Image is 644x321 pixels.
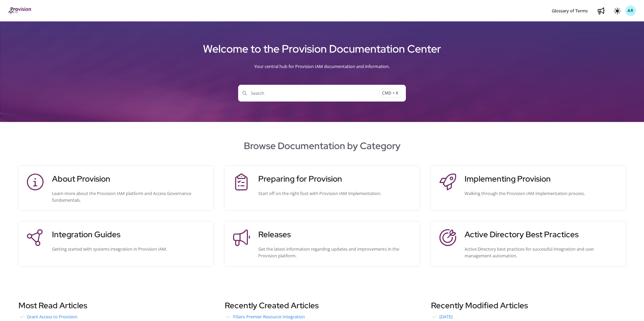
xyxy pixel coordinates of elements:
div: Learn more about the Provision IAM platform and Access Governance fundamentals. [52,190,206,203]
a: Preparing for ProvisionStart off on the right foot with Provision IAM implementation. [231,173,413,203]
h3: Preparing for Provision [258,173,413,185]
h3: About Provision [52,173,206,185]
span: Search [243,90,379,97]
button: AR [625,5,636,16]
span: AR [628,8,634,14]
a: About ProvisionLearn more about the Provision IAM platform and Access Governance fundamentals. [25,173,206,203]
a: Implementing ProvisionWalking through the Provision IAM implementation process. [438,173,619,203]
h3: Active Directory Best Practices [465,229,619,241]
a: Project logo [8,7,32,15]
h2: Browse Documentation by Category [8,139,636,153]
a: Active Directory Best PracticesActive Directory best practices for successful integration and use... [438,229,619,259]
div: Get the latest information regarding updates and improvements in the Provision platform. [258,246,413,259]
h3: Releases [258,229,413,241]
div: Your central hub for Provision IAM documentation and information. [8,58,636,75]
h3: Recently Created Articles [225,300,419,312]
a: ReleasesGet the latest information regarding updates and improvements in the Provision platform. [231,229,413,259]
button: SearchCMD + K [238,85,406,102]
a: Whats new [596,5,606,16]
h3: Implementing Provision [465,173,619,185]
img: brand logo [8,7,32,14]
div: Getting started with systems integration in Provision IAM. [52,246,206,252]
span: Glossary of Terms [552,8,588,14]
a: Integration GuidesGetting started with systems integration in Provision IAM. [25,229,206,259]
div: Start off on the right foot with Provision IAM implementation. [258,190,413,197]
div: Walking through the Provision IAM implementation process. [465,190,619,197]
h3: Integration Guides [52,229,206,241]
h3: Recently Modified Articles [431,300,626,312]
div: Active Directory best practices for successful integration and user management automation. [465,246,619,259]
h3: Most Read Articles [18,300,213,312]
h1: Welcome to the Provision Documentation Center [8,40,636,58]
span: CMD + K [379,89,401,98]
button: Theme options [612,5,623,16]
